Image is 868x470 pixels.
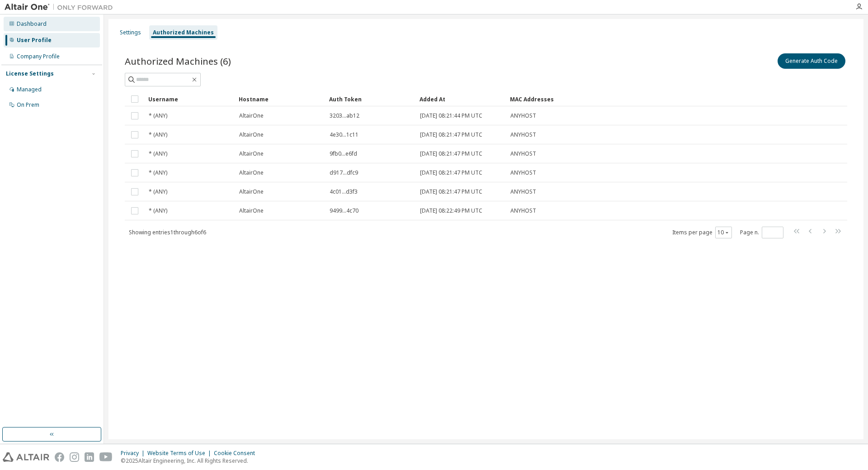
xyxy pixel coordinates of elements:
[717,229,730,236] button: 10
[330,207,359,214] span: 9499...4c70
[510,188,536,195] span: ANYHOST
[330,169,358,176] span: d917...dfc9
[510,150,536,157] span: ANYHOST
[149,207,167,214] span: * (ANY)
[672,227,732,238] span: Items per page
[239,112,264,119] span: AltairOne
[740,227,783,238] span: Page n.
[239,169,264,176] span: AltairOne
[510,112,536,119] span: ANYHOST
[510,131,536,138] span: ANYHOST
[510,169,536,176] span: ANYHOST
[147,450,214,457] div: Website Terms of Use
[70,452,79,462] img: instagram.svg
[239,92,322,106] div: Hostname
[778,53,845,69] button: Generate Auth Code
[420,169,482,176] span: [DATE] 08:21:47 PM UTC
[153,29,214,36] div: Authorized Machines
[121,457,260,465] p: © 2025 Altair Engineering, Inc. All Rights Reserved.
[148,92,231,106] div: Username
[239,131,264,138] span: AltairOne
[330,131,359,138] span: 4e30...1c11
[6,70,54,77] div: License Settings
[129,228,206,236] span: Showing entries 1 through 6 of 6
[420,112,482,119] span: [DATE] 08:21:44 PM UTC
[329,92,412,106] div: Auth Token
[17,101,39,109] div: On Prem
[149,131,167,138] span: * (ANY)
[330,188,358,195] span: 4c01...d3f3
[125,55,231,67] span: Authorized Machines (6)
[330,150,357,157] span: 9fb0...e6fd
[17,37,52,44] div: User Profile
[239,207,264,214] span: AltairOne
[5,3,118,12] img: Altair One
[330,112,359,119] span: 3203...ab12
[17,20,47,28] div: Dashboard
[55,452,64,462] img: facebook.svg
[420,188,482,195] span: [DATE] 08:21:47 PM UTC
[99,452,113,462] img: youtube.svg
[239,150,264,157] span: AltairOne
[214,450,260,457] div: Cookie Consent
[149,112,167,119] span: * (ANY)
[420,207,482,214] span: [DATE] 08:22:49 PM UTC
[85,452,94,462] img: linkedin.svg
[239,188,264,195] span: AltairOne
[17,53,60,60] div: Company Profile
[149,150,167,157] span: * (ANY)
[510,92,752,106] div: MAC Addresses
[121,450,147,457] div: Privacy
[420,150,482,157] span: [DATE] 08:21:47 PM UTC
[3,452,49,462] img: altair_logo.svg
[420,131,482,138] span: [DATE] 08:21:47 PM UTC
[149,188,167,195] span: * (ANY)
[17,86,42,93] div: Managed
[120,29,141,36] div: Settings
[510,207,536,214] span: ANYHOST
[149,169,167,176] span: * (ANY)
[420,92,503,106] div: Added At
